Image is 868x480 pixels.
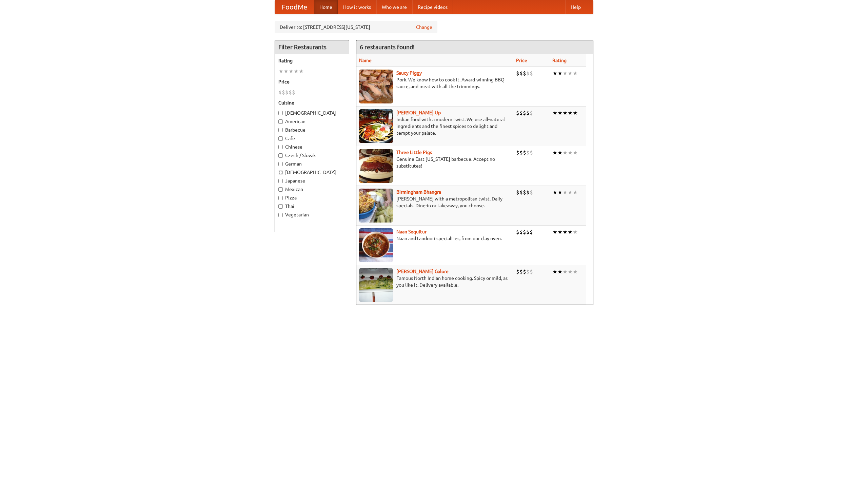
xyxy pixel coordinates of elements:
[278,162,283,166] input: German
[299,68,304,75] li: ★
[557,149,563,156] li: ★
[278,68,283,75] li: ★
[568,149,573,156] li: ★
[516,149,519,156] li: $
[412,0,453,14] a: Recipe videos
[523,228,526,236] li: $
[552,149,557,156] li: ★
[519,109,523,117] li: $
[283,68,289,75] li: ★
[359,58,372,63] a: Name
[282,89,285,96] li: $
[573,268,578,275] li: ★
[396,189,441,195] a: Birmingham Bhangra
[278,187,283,192] input: Mexican
[278,111,283,115] input: [DEMOGRAPHIC_DATA]
[530,109,533,117] li: $
[516,109,519,117] li: $
[278,118,346,125] label: American
[314,0,338,14] a: Home
[278,213,283,217] input: Vegetarian
[278,153,283,158] input: Czech / Slovak
[526,189,530,196] li: $
[396,269,449,274] a: [PERSON_NAME] Galore
[396,110,441,115] a: [PERSON_NAME] Up
[285,89,289,96] li: $
[396,150,432,155] a: Three Little Pigs
[573,109,578,117] li: ★
[519,189,523,196] li: $
[523,109,526,117] li: $
[523,268,526,275] li: $
[519,228,523,236] li: $
[278,89,282,96] li: $
[278,128,283,132] input: Barbecue
[568,109,573,117] li: ★
[552,189,557,196] li: ★
[278,186,346,193] label: Mexican
[552,268,557,275] li: ★
[278,119,283,124] input: American
[526,149,530,156] li: $
[359,228,393,262] img: naansequitur.jpg
[523,149,526,156] li: $
[359,189,393,223] img: bhangra.jpg
[557,189,563,196] li: ★
[557,228,563,236] li: ★
[289,68,294,75] li: ★
[573,70,578,77] li: ★
[292,89,295,96] li: $
[526,228,530,236] li: $
[530,268,533,275] li: $
[275,0,314,14] a: FoodMe
[565,0,586,14] a: Help
[573,228,578,236] li: ★
[552,109,557,117] li: ★
[289,89,292,96] li: $
[563,70,568,77] li: ★
[278,169,346,176] label: [DEMOGRAPHIC_DATA]
[519,149,523,156] li: $
[568,228,573,236] li: ★
[396,70,422,76] a: Saucy Piggy
[552,228,557,236] li: ★
[523,70,526,77] li: $
[278,99,346,106] h5: Cuisine
[359,70,393,103] img: saucy.jpg
[278,127,346,133] label: Barbecue
[278,203,346,210] label: Thai
[278,160,346,167] label: German
[278,135,346,142] label: Cafe
[278,143,346,150] label: Chinese
[530,149,533,156] li: $
[278,194,346,201] label: Pizza
[568,70,573,77] li: ★
[396,229,427,234] b: Naan Sequitur
[557,109,563,117] li: ★
[275,40,349,54] h4: Filter Restaurants
[359,76,511,90] p: Pork. We know how to cook it. Award-winning BBQ sauce, and meat with all the trimmings.
[563,228,568,236] li: ★
[359,275,511,288] p: Famous North Indian home cooking. Spicy or mild, as you like it. Delivery available.
[516,228,519,236] li: $
[573,189,578,196] li: ★
[573,149,578,156] li: ★
[526,268,530,275] li: $
[359,109,393,143] img: curryup.jpg
[530,189,533,196] li: $
[568,189,573,196] li: ★
[526,70,530,77] li: $
[338,0,376,14] a: How it works
[278,57,346,64] h5: Rating
[278,211,346,218] label: Vegetarian
[278,179,283,183] input: Japanese
[278,110,346,116] label: [DEMOGRAPHIC_DATA]
[278,145,283,149] input: Chinese
[523,189,526,196] li: $
[557,268,563,275] li: ★
[552,70,557,77] li: ★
